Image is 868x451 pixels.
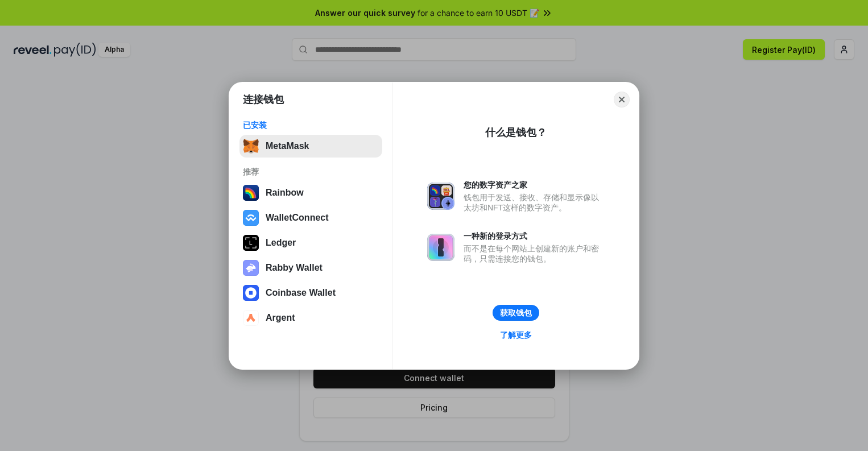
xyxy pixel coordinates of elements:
h1: 连接钱包 [243,93,284,106]
img: svg+xml,%3Csvg%20fill%3D%22none%22%20height%3D%2233%22%20viewBox%3D%220%200%2035%2033%22%20width%... [243,138,259,154]
img: svg+xml,%3Csvg%20xmlns%3D%22http%3A%2F%2Fwww.w3.org%2F2000%2Fsvg%22%20fill%3D%22none%22%20viewBox... [427,234,454,261]
div: 推荐 [243,167,379,177]
div: 您的数字资产之家 [464,180,605,190]
div: Rabby Wallet [266,263,323,273]
img: svg+xml,%3Csvg%20width%3D%22120%22%20height%3D%22120%22%20viewBox%3D%220%200%20120%20120%22%20fil... [243,185,259,201]
img: svg+xml,%3Csvg%20xmlns%3D%22http%3A%2F%2Fwww.w3.org%2F2000%2Fsvg%22%20fill%3D%22none%22%20viewBox... [427,183,454,210]
div: 而不是在每个网站上创建新的账户和密码，只需连接您的钱包。 [464,243,605,264]
div: Coinbase Wallet [266,288,336,298]
button: 获取钱包 [493,305,539,321]
img: svg+xml,%3Csvg%20width%3D%2228%22%20height%3D%2228%22%20viewBox%3D%220%200%2028%2028%22%20fill%3D... [243,285,259,301]
img: svg+xml,%3Csvg%20xmlns%3D%22http%3A%2F%2Fwww.w3.org%2F2000%2Fsvg%22%20fill%3D%22none%22%20viewBox... [243,260,259,276]
div: 获取钱包 [500,308,532,318]
button: Coinbase Wallet [239,282,382,304]
img: svg+xml,%3Csvg%20xmlns%3D%22http%3A%2F%2Fwww.w3.org%2F2000%2Fsvg%22%20width%3D%2228%22%20height%3... [243,235,259,251]
button: Argent [239,307,382,329]
div: Argent [266,313,295,323]
img: svg+xml,%3Csvg%20width%3D%2228%22%20height%3D%2228%22%20viewBox%3D%220%200%2028%2028%22%20fill%3D... [243,310,259,326]
div: WalletConnect [266,213,329,223]
img: svg+xml,%3Csvg%20width%3D%2228%22%20height%3D%2228%22%20viewBox%3D%220%200%2028%2028%22%20fill%3D... [243,210,259,226]
div: 一种新的登录方式 [464,231,605,241]
a: 了解更多 [493,328,539,342]
div: 了解更多 [500,330,532,340]
div: Ledger [266,238,296,248]
button: Rainbow [239,181,382,204]
button: MetaMask [239,135,382,158]
div: MetaMask [266,141,309,151]
button: Rabby Wallet [239,256,382,279]
button: Ledger [239,231,382,254]
div: 什么是钱包？ [485,126,547,139]
button: WalletConnect [239,206,382,229]
button: Close [614,92,630,107]
div: 钱包用于发送、接收、存储和显示像以太坊和NFT这样的数字资产。 [464,192,605,213]
div: 已安装 [243,120,379,130]
div: Rainbow [266,188,304,198]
